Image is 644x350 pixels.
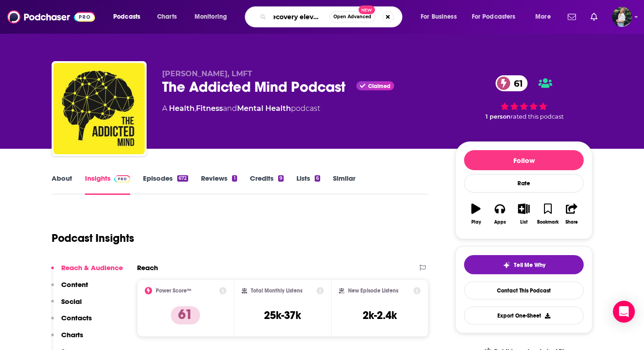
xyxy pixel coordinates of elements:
[464,150,584,170] button: Follow
[464,255,584,274] button: tell me why sparkleTell Me Why
[53,63,145,154] img: The Addicted Mind Podcast
[137,263,158,272] h2: Reach
[195,10,227,23] span: Monitoring
[251,287,302,294] h2: Total Monthly Listens
[51,280,88,297] button: Content
[162,69,252,78] span: [PERSON_NAME], LMFT
[535,10,551,23] span: More
[486,113,511,120] span: 1 person
[61,313,92,322] p: Contacts
[157,10,177,23] span: Charts
[466,10,529,24] button: open menu
[315,175,320,182] div: 6
[333,174,355,195] a: Similar
[464,198,488,230] button: Play
[612,7,632,27] img: User Profile
[511,113,564,120] span: rated this podcast
[472,10,516,23] span: For Podcasters
[612,7,632,27] span: Logged in as ginny24232
[488,198,512,230] button: Apps
[51,313,92,330] button: Contacts
[52,174,72,195] a: About
[520,219,528,225] div: List
[195,104,196,113] span: ,
[414,10,468,24] button: open menu
[613,301,635,323] div: Open Intercom Messenger
[587,9,601,25] a: Show notifications dropdown
[232,175,237,182] div: 1
[51,330,83,347] button: Charts
[494,219,506,225] div: Apps
[188,10,239,24] button: open menu
[171,306,200,324] p: 61
[455,69,592,126] div: 61 1 personrated this podcast
[363,308,397,322] h3: 2k-2.4k
[250,174,284,195] a: Credits9
[201,174,237,195] a: Reviews1
[496,75,528,91] a: 61
[151,10,182,24] a: Charts
[296,174,320,195] a: Lists6
[51,297,82,314] button: Social
[333,15,371,19] span: Open Advanced
[113,10,140,23] span: Podcasts
[560,198,584,230] button: Share
[61,297,82,306] p: Social
[196,104,223,113] a: Fitness
[162,103,320,114] div: A podcast
[529,10,562,24] button: open menu
[512,198,536,230] button: List
[471,219,481,225] div: Play
[536,198,560,230] button: Bookmark
[253,6,411,27] div: Search podcasts, credits, & more...
[464,307,584,324] button: Export One-Sheet
[368,84,391,89] span: Claimed
[329,11,375,22] button: Open AdvancedNew
[52,231,134,245] h1: Podcast Insights
[61,263,123,272] p: Reach & Audience
[107,10,152,24] button: open menu
[61,280,88,289] p: Content
[237,104,291,113] a: Mental Health
[51,263,123,280] button: Reach & Audience
[564,9,580,25] a: Show notifications dropdown
[464,282,584,299] a: Contact This Podcast
[421,10,457,23] span: For Business
[270,10,329,24] input: Search podcasts, credits, & more...
[85,174,130,195] a: InsightsPodchaser Pro
[612,7,632,27] button: Show profile menu
[143,174,188,195] a: Episodes672
[565,219,578,225] div: Share
[169,104,195,113] a: Health
[537,219,559,225] div: Bookmark
[464,174,584,193] div: Rate
[264,308,301,322] h3: 25k-37k
[114,175,130,183] img: Podchaser Pro
[359,5,375,14] span: New
[7,8,95,26] img: Podchaser - Follow, Share and Rate Podcasts
[177,175,188,182] div: 672
[503,261,510,269] img: tell me why sparkle
[278,175,284,182] div: 9
[223,104,237,113] span: and
[348,287,398,294] h2: New Episode Listens
[514,261,545,269] span: Tell Me Why
[156,287,191,294] h2: Power Score™
[61,330,83,339] p: Charts
[505,75,528,91] span: 61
